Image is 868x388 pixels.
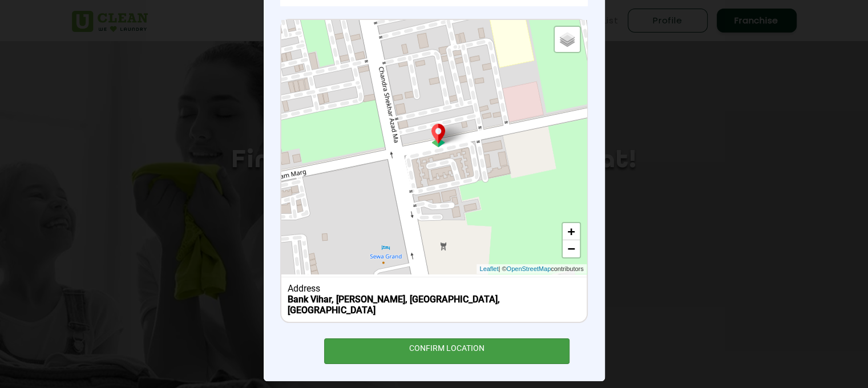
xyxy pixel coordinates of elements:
div: Address [288,283,580,294]
div: | © contributors [477,264,586,274]
a: Zoom in [563,223,580,240]
a: Layers [555,27,580,52]
a: Leaflet [479,264,498,274]
a: OpenStreetMap [506,264,551,274]
b: Bank Vihar, [PERSON_NAME], [GEOGRAPHIC_DATA], [GEOGRAPHIC_DATA] [288,294,500,316]
a: Zoom out [563,240,580,257]
div: CONFIRM LOCATION [324,338,570,364]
